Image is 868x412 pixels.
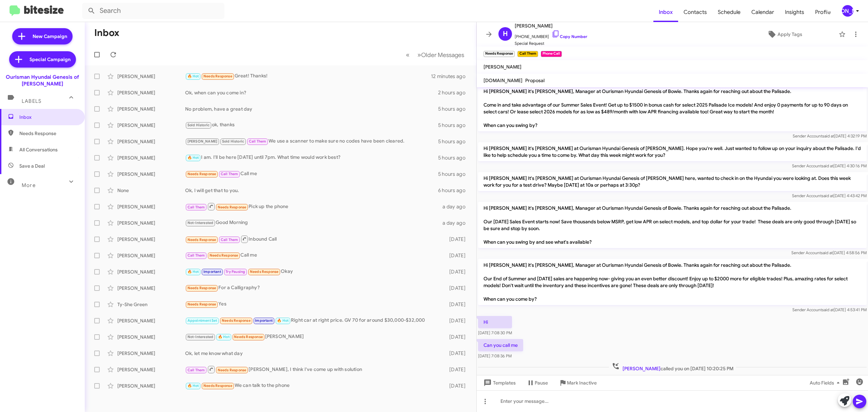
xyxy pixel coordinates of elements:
[218,205,246,209] span: Needs Response
[478,353,512,358] span: [DATE] 7:08:36 PM
[185,235,442,243] div: Inbound Call
[210,253,238,258] span: Needs Response
[185,365,442,374] div: [PERSON_NAME], I think I've come up with solution
[250,269,279,274] span: Needs Response
[117,252,185,259] div: [PERSON_NAME]
[185,170,438,178] div: Call me
[438,187,471,194] div: 6 hours ago
[222,139,244,144] span: Sold Historic
[810,377,842,389] span: Auto Fields
[417,51,421,59] span: »
[804,377,848,389] button: Auto Fields
[552,34,587,39] a: Copy Number
[218,335,230,339] span: 🔥 Hot
[188,286,216,290] span: Needs Response
[117,317,185,324] div: [PERSON_NAME]
[19,114,77,120] span: Inbox
[117,268,185,275] div: [PERSON_NAME]
[203,74,232,78] span: Needs Response
[117,171,185,177] div: [PERSON_NAME]
[541,51,562,57] small: Phone Call
[185,187,438,194] div: Ok, I will get that to you.
[478,330,512,335] span: [DATE] 7:08:30 PM
[792,163,867,168] span: Sender Account [DATE] 4:30:16 PM
[117,350,185,357] div: [PERSON_NAME]
[822,163,833,168] span: said at
[185,154,438,162] div: I am. I'll be here [DATE] until 7pm. What time would work best?
[185,382,442,390] div: We can talk to the phone
[438,138,471,145] div: 5 hours ago
[185,300,442,308] div: Yes
[792,193,867,198] span: Sender Account [DATE] 4:43:42 PM
[185,121,438,129] div: ok, thanks
[117,122,185,129] div: [PERSON_NAME]
[185,350,442,357] div: Ok, let me know what day
[609,362,736,372] span: called you on [DATE] 10:20:25 PM
[188,368,205,372] span: Call Them
[438,122,471,129] div: 5 hours ago
[19,163,45,169] span: Save a Deal
[678,2,712,22] a: Contacts
[413,48,468,62] button: Next
[402,48,468,62] nav: Page navigation example
[780,2,810,22] span: Insights
[478,85,867,131] p: Hi [PERSON_NAME] it's [PERSON_NAME], Manager at Ourisman Hyundai Genesis of Bowie. Thanks again f...
[478,172,867,191] p: Hi [PERSON_NAME] It's [PERSON_NAME] at Ourisman Hyundai Genesis of [PERSON_NAME] here, wanted to ...
[33,33,67,40] span: New Campaign
[836,5,861,17] button: [PERSON_NAME]
[188,269,199,274] span: 🔥 Hot
[822,133,834,138] span: said at
[22,98,41,104] span: Labels
[185,137,438,145] div: We use a scanner to make sure no codes have been cleared.
[185,268,442,276] div: Okay
[406,51,410,59] span: «
[484,77,522,83] span: [DOMAIN_NAME]
[442,366,471,373] div: [DATE]
[117,236,185,243] div: [PERSON_NAME]
[402,48,414,62] button: Previous
[185,106,438,112] div: No problem, have a great day
[482,377,516,389] span: Templates
[515,30,587,40] span: [PHONE_NUMBER]
[521,377,553,389] button: Pause
[567,377,597,389] span: Mark Inactive
[117,73,185,80] div: [PERSON_NAME]
[188,172,216,176] span: Needs Response
[791,250,867,255] span: Sender Account [DATE] 4:58:56 PM
[188,318,217,323] span: Appointment Set
[218,368,246,372] span: Needs Response
[185,333,442,341] div: [PERSON_NAME]
[19,130,77,137] span: Needs Response
[117,285,185,292] div: [PERSON_NAME]
[203,383,232,388] span: Needs Response
[117,382,185,389] div: [PERSON_NAME]
[188,139,218,144] span: [PERSON_NAME]
[484,64,521,70] span: [PERSON_NAME]
[442,301,471,308] div: [DATE]
[438,171,471,177] div: 5 hours ago
[94,27,119,38] h1: Inbox
[442,334,471,340] div: [DATE]
[117,154,185,161] div: [PERSON_NAME]
[777,28,802,40] span: Apply Tags
[117,138,185,145] div: [PERSON_NAME]
[810,2,836,22] a: Profile
[442,252,471,259] div: [DATE]
[188,221,214,225] span: Not-Interested
[225,269,245,274] span: Try Pausing
[117,106,185,112] div: [PERSON_NAME]
[515,40,587,47] span: Special Request
[746,2,780,22] a: Calendar
[478,316,512,328] p: Hi
[19,146,58,153] span: All Conversations
[623,366,660,372] span: [PERSON_NAME]
[185,219,442,227] div: Good Morning
[29,56,71,63] span: Special Campaign
[712,2,746,22] a: Schedule
[185,202,442,211] div: Pick up the phone
[117,187,185,194] div: None
[821,250,833,255] span: said at
[793,133,867,138] span: Sender Account [DATE] 4:32:19 PM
